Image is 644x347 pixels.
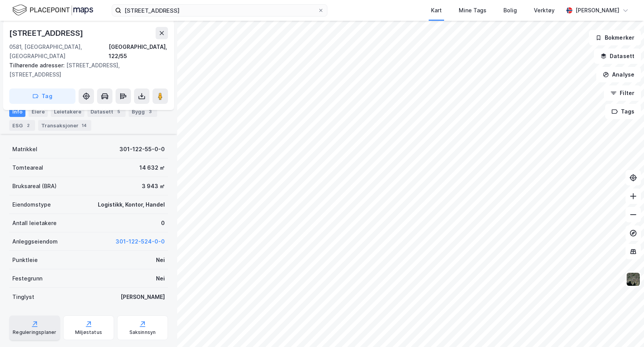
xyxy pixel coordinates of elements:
div: [PERSON_NAME] [575,6,619,15]
div: Verktøy [534,6,555,15]
div: Nei [156,255,165,265]
div: Matrikkel [12,145,37,154]
div: Eiere [29,106,48,117]
div: Antall leietakere [12,219,57,228]
button: Filter [604,85,641,101]
input: Søk på adresse, matrikkel, gårdeiere, leietakere eller personer [121,5,318,16]
div: Saksinnsyn [129,329,156,335]
span: Tilhørende adresser: [9,62,66,68]
div: Kontrollprogram for chat [605,310,644,347]
div: Anleggseiendom [12,237,58,246]
button: Tags [605,104,641,119]
div: Bolig [503,6,517,15]
div: Mine Tags [459,6,486,15]
div: Reguleringsplaner [13,329,56,335]
div: 301-122-55-0-0 [119,145,165,154]
img: logo.f888ab2527a4732fd821a326f86c7f29.svg [12,3,93,17]
div: Tomteareal [12,163,43,172]
div: 14 [80,122,88,129]
div: Logistikk, Kontor, Handel [98,200,165,209]
div: Leietakere [51,106,84,117]
div: Eiendomstype [12,200,51,209]
div: [PERSON_NAME] [121,292,165,302]
div: Transaksjoner [38,120,91,131]
iframe: Chat Widget [605,310,644,347]
div: [STREET_ADDRESS], [STREET_ADDRESS] [9,61,162,79]
button: Analyse [596,67,641,82]
button: 301-122-524-0-0 [116,237,165,246]
div: 5 [115,108,122,115]
div: Tinglyst [12,292,34,302]
button: Tag [9,88,75,104]
div: Info [9,106,25,117]
div: 3 943 ㎡ [142,182,165,191]
div: 3 [146,108,154,115]
div: Miljøstatus [75,329,102,335]
div: 0 [161,219,165,228]
div: Nei [156,274,165,283]
div: ESG [9,120,35,131]
div: Bruksareal (BRA) [12,182,57,191]
div: Kart [431,6,442,15]
img: 9k= [626,272,641,287]
div: [STREET_ADDRESS] [9,27,85,39]
div: Festegrunn [12,274,42,283]
button: Bokmerker [589,30,641,45]
div: Bygg [129,106,157,117]
button: Datasett [594,48,641,64]
div: Datasett [87,106,126,117]
div: 0581, [GEOGRAPHIC_DATA], [GEOGRAPHIC_DATA] [9,42,109,61]
div: 2 [24,122,32,129]
div: Punktleie [12,255,38,265]
div: [GEOGRAPHIC_DATA], 122/55 [109,42,168,61]
div: 14 632 ㎡ [139,163,165,172]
